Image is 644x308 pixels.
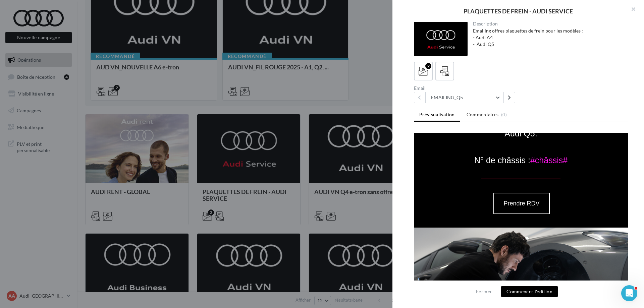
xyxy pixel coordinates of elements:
font: N° de châssis : [60,23,154,32]
div: Description [473,21,623,26]
button: Commencer l'édition [501,286,558,297]
div: Emailing offres plaquettes de frein pour les modèles : - Audi A4 - Audi Q5 [473,27,623,48]
div: Email [414,86,518,90]
div: PLAQUETTES DE FREIN - AUDI SERVICE [403,8,633,14]
span: #châssis# [116,23,154,32]
span: Commentaires [467,111,499,118]
iframe: Intercom live chat [621,285,637,301]
span: (0) [501,112,507,117]
button: EMAILING_Q5 [425,92,504,103]
button: Fermer [473,288,495,296]
a: Prendre RDV [81,61,134,81]
div: 2 [425,63,431,69]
